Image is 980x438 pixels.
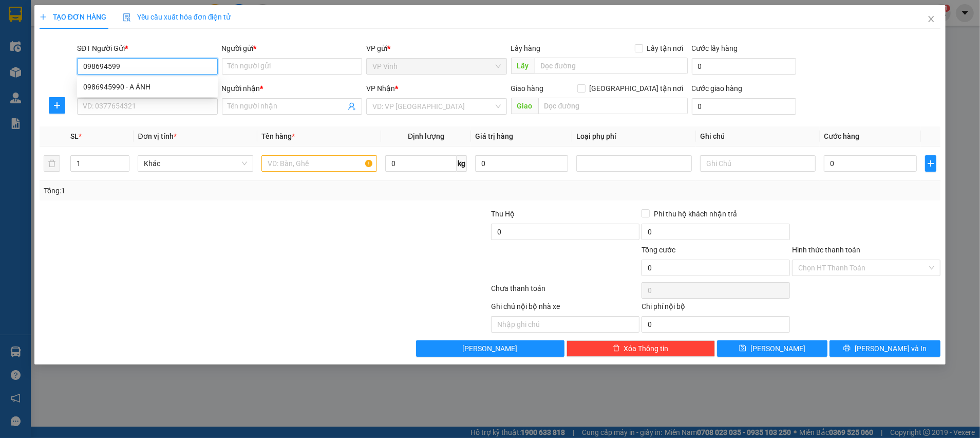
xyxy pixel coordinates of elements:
[44,185,379,196] div: Tổng: 1
[642,301,790,316] div: Chi phí nội bộ
[372,59,501,74] span: VP Vinh
[491,316,639,333] input: Nhập ghi chú
[927,15,935,23] span: close
[696,126,820,147] th: Ghi chú
[926,159,936,168] span: plus
[843,344,851,353] span: printer
[792,246,860,254] label: Hình thức thanh toán
[692,44,738,52] label: Cước lấy hàng
[624,343,669,354] span: Xóa Thông tin
[261,132,295,140] span: Tên hàng
[572,126,696,147] th: Loại phụ phí
[123,13,231,21] span: Yêu cầu xuất hóa đơn điện tử
[144,156,247,171] span: Khác
[123,13,131,22] img: icon
[491,210,515,218] span: Thu Hộ
[366,43,507,54] div: VP gửi
[40,13,106,21] span: TẠO ĐƠN HÀNG
[535,58,688,74] input: Dọc đường
[366,84,395,93] span: VP Nhận
[650,208,741,220] span: Phí thu hộ khách nhận trả
[463,343,518,354] span: [PERSON_NAME]
[700,155,816,172] input: Ghi Chú
[222,83,363,94] div: Người nhận
[222,43,363,54] div: Người gửi
[511,58,535,74] span: Lấy
[416,340,564,357] button: [PERSON_NAME]
[692,98,796,115] input: Cước giao hàng
[408,132,444,140] span: Định lượng
[77,43,218,54] div: SĐT Người Gửi
[511,98,538,114] span: Giao
[490,283,640,301] div: Chưa thanh toán
[40,13,47,21] span: plus
[49,101,65,109] span: plus
[138,132,176,140] span: Đơn vị tính
[692,84,743,93] label: Cước giao hàng
[491,301,639,316] div: Ghi chú nội bộ nhà xe
[475,155,568,172] input: 0
[717,340,828,357] button: save[PERSON_NAME]
[70,132,79,140] span: SL
[567,340,715,357] button: deleteXóa Thông tin
[49,97,65,114] button: plus
[739,344,746,353] span: save
[457,155,467,172] span: kg
[613,344,620,353] span: delete
[643,43,688,54] span: Lấy tận nơi
[538,98,688,114] input: Dọc đường
[261,155,377,172] input: VD: Bàn, Ghế
[511,84,544,93] span: Giao hàng
[917,5,946,34] button: Close
[77,79,218,95] div: 0986945990 - A ÁNH
[830,340,940,357] button: printer[PERSON_NAME] và In
[511,44,541,52] span: Lấy hàng
[692,58,796,75] input: Cước lấy hàng
[855,343,927,354] span: [PERSON_NAME] và In
[586,83,688,94] span: [GEOGRAPHIC_DATA] tận nơi
[44,155,60,172] button: delete
[642,246,675,254] span: Tổng cước
[83,81,212,93] div: 0986945990 - A ÁNH
[824,132,859,140] span: Cước hàng
[750,343,805,354] span: [PERSON_NAME]
[925,155,936,172] button: plus
[348,102,356,111] span: user-add
[475,132,513,140] span: Giá trị hàng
